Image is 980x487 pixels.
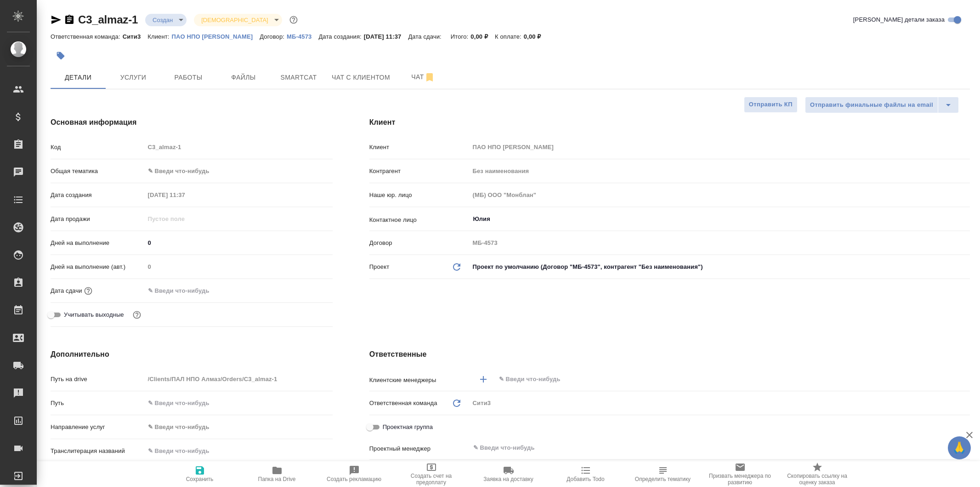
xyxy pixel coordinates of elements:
button: 🙏 [948,436,971,459]
input: ✎ Введи что-нибудь [472,442,936,453]
p: Путь [51,399,145,408]
button: Скопировать ссылку на оценку заказа [779,461,856,487]
button: Отправить КП [744,97,798,113]
p: Дней на выполнение [51,238,145,248]
p: Сити3 [123,33,148,40]
span: Чат с клиентом [332,72,390,83]
p: Дата продажи [51,215,145,224]
p: Направление услуг [51,423,145,432]
button: Добавить менеджера [472,368,494,390]
span: Создать счет на предоплату [398,473,465,486]
div: ✎ Введи что-нибудь [145,163,333,179]
p: Наше юр. лицо [369,191,470,200]
span: Чат [401,71,445,83]
p: Дата создания: [318,33,363,40]
button: Папка на Drive [238,461,316,487]
button: Отправить финальные файлы на email [805,97,938,113]
span: Определить тематику [635,476,691,482]
p: Путь на drive [51,375,145,384]
p: Дата создания [51,191,145,200]
span: Файлы [221,72,266,83]
h4: Клиент [369,117,970,128]
input: Пустое поле [145,140,333,154]
button: Заявка на доставку [470,461,547,487]
a: C3_almaz-1 [78,13,138,26]
input: ✎ Введи что-нибудь [498,374,936,385]
p: К оплате: [495,33,524,40]
input: ✎ Введи что-нибудь [145,444,333,458]
input: ✎ Введи что-нибудь [145,396,333,410]
div: Создан [194,14,282,26]
span: Отправить КП [749,99,793,110]
p: Проектный менеджер [369,444,470,453]
p: Ответственная команда [369,399,437,408]
div: ✎ Введи что-нибудь [148,167,322,176]
span: Учитывать выходные [64,310,124,319]
div: Проект по умолчанию (Договор "МБ-4573", контрагент "Без наименования") [470,259,970,275]
p: Код [51,143,145,152]
p: Клиентские менеджеры [369,376,470,385]
p: Клиент: [147,33,171,40]
p: Дней на выполнение (авт.) [51,262,145,272]
button: Добавить Todo [547,461,624,487]
button: Определить тематику [624,461,702,487]
div: ✎ Введи что-нибудь [145,419,333,435]
span: Детали [56,72,100,83]
p: [DATE] 11:37 [364,33,408,40]
p: Дата сдачи [51,286,82,296]
span: Заявка на доставку [483,476,533,482]
button: Скопировать ссылку [64,14,75,25]
button: Создать счет на предоплату [393,461,470,487]
input: Пустое поле [145,372,333,386]
span: Добавить Todo [566,476,604,482]
button: Если добавить услуги и заполнить их объемом, то дата рассчитается автоматически [82,285,94,297]
p: Контактное лицо [369,215,470,225]
p: Договор [369,238,470,248]
a: МБ-4573 [287,32,318,40]
p: Итого: [451,33,470,40]
div: split button [805,97,959,113]
span: [PERSON_NAME] детали заказа [853,15,945,24]
input: Пустое поле [470,188,970,202]
span: Папка на Drive [258,476,296,482]
button: Open [965,218,967,220]
p: Транслитерация названий [51,446,145,456]
h4: Основная информация [51,117,333,128]
span: Создать рекламацию [327,476,381,482]
div: Создан [145,14,187,26]
h4: Дополнительно [51,349,333,360]
button: Open [965,378,967,380]
p: Клиент [369,143,470,152]
input: Пустое поле [145,212,225,226]
input: Пустое поле [470,140,970,154]
span: Проектная группа [383,423,433,432]
button: Призвать менеджера по развитию [702,461,779,487]
span: 🙏 [952,438,967,458]
p: Контрагент [369,167,470,176]
a: ПАО НПО [PERSON_NAME] [172,32,260,40]
span: Отправить финальные файлы на email [810,100,933,110]
button: Выбери, если сб и вс нужно считать рабочими днями для выполнения заказа. [131,309,143,321]
input: Пустое поле [470,236,970,249]
input: ✎ Введи что-нибудь [145,284,225,297]
button: Создать рекламацию [316,461,393,487]
span: Скопировать ссылку на оценку заказа [784,473,850,486]
div: Сити3 [470,395,970,411]
input: Пустое поле [470,164,970,178]
button: Сохранить [161,461,238,487]
p: МБ-4573 [287,33,318,40]
h4: Ответственные [369,349,970,360]
button: Создан [150,16,176,24]
input: Пустое поле [145,260,333,273]
p: Договор: [260,33,287,40]
div: ✎ Введи что-нибудь [148,423,322,432]
p: 0,00 ₽ [524,33,548,40]
span: Сохранить [186,476,214,482]
span: Smartcat [277,72,321,83]
p: ПАО НПО [PERSON_NAME] [172,33,260,40]
button: [DEMOGRAPHIC_DATA] [198,16,271,24]
button: Скопировать ссылку для ЯМессенджера [51,14,62,25]
p: Дата сдачи: [408,33,443,40]
input: ✎ Введи что-нибудь [145,236,333,249]
span: Услуги [111,72,155,83]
